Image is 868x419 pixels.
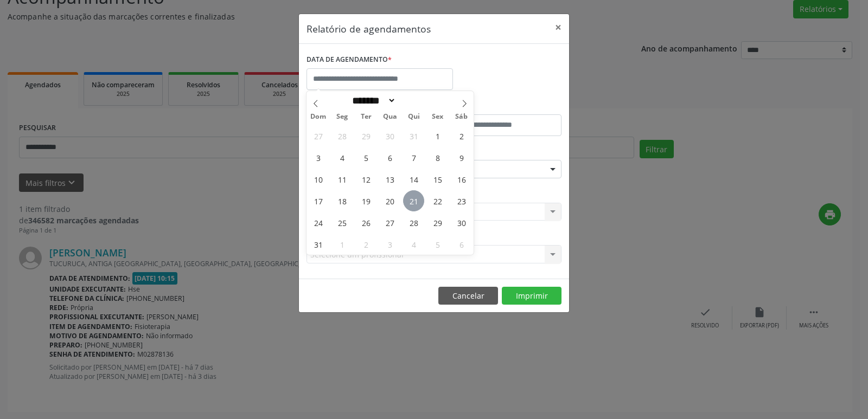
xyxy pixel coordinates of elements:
span: Qui [402,113,426,120]
span: Agosto 18, 2025 [331,190,353,211]
span: Agosto 1, 2025 [427,125,448,146]
span: Agosto 28, 2025 [403,212,424,233]
span: Agosto 6, 2025 [379,147,400,168]
span: Agosto 16, 2025 [451,169,472,190]
span: Setembro 1, 2025 [331,234,353,255]
span: Setembro 6, 2025 [451,234,472,255]
span: Agosto 8, 2025 [427,147,448,168]
span: Setembro 5, 2025 [427,234,448,255]
span: Setembro 2, 2025 [355,234,376,255]
input: Year [396,95,432,106]
button: Cancelar [438,287,498,305]
span: Agosto 11, 2025 [331,169,353,190]
span: Seg [330,113,354,120]
span: Agosto 23, 2025 [451,190,472,211]
span: Agosto 31, 2025 [308,234,329,255]
span: Agosto 13, 2025 [379,169,400,190]
span: Julho 29, 2025 [355,125,376,146]
span: Setembro 4, 2025 [403,234,424,255]
span: Agosto 2, 2025 [451,125,472,146]
span: Agosto 9, 2025 [451,147,472,168]
label: ATÉ [437,98,561,114]
span: Dom [307,113,330,120]
span: Julho 28, 2025 [331,125,353,146]
button: Imprimir [502,287,561,305]
span: Agosto 10, 2025 [308,169,329,190]
span: Agosto 17, 2025 [308,190,329,211]
span: Sex [426,113,450,120]
span: Julho 31, 2025 [403,125,424,146]
span: Ter [354,113,378,120]
span: Agosto 24, 2025 [308,212,329,233]
span: Agosto 4, 2025 [331,147,353,168]
span: Agosto 15, 2025 [427,169,448,190]
span: Julho 30, 2025 [379,125,400,146]
span: Agosto 7, 2025 [403,147,424,168]
span: Agosto 29, 2025 [427,212,448,233]
button: Close [547,14,569,41]
span: Agosto 5, 2025 [355,147,376,168]
h5: Relatório de agendamentos [307,22,431,36]
span: Agosto 26, 2025 [355,212,376,233]
span: Agosto 3, 2025 [308,147,329,168]
span: Sáb [450,113,474,120]
span: Agosto 21, 2025 [403,190,424,211]
span: Agosto 20, 2025 [379,190,400,211]
span: Agosto 30, 2025 [451,212,472,233]
span: Agosto 19, 2025 [355,190,376,211]
span: Agosto 14, 2025 [403,169,424,190]
span: Setembro 3, 2025 [379,234,400,255]
label: DATA DE AGENDAMENTO [307,51,392,68]
span: Qua [378,113,402,120]
span: Agosto 22, 2025 [427,190,448,211]
select: Month [348,95,396,106]
span: Agosto 25, 2025 [331,212,353,233]
span: Julho 27, 2025 [308,125,329,146]
span: Agosto 27, 2025 [379,212,400,233]
span: Agosto 12, 2025 [355,169,376,190]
